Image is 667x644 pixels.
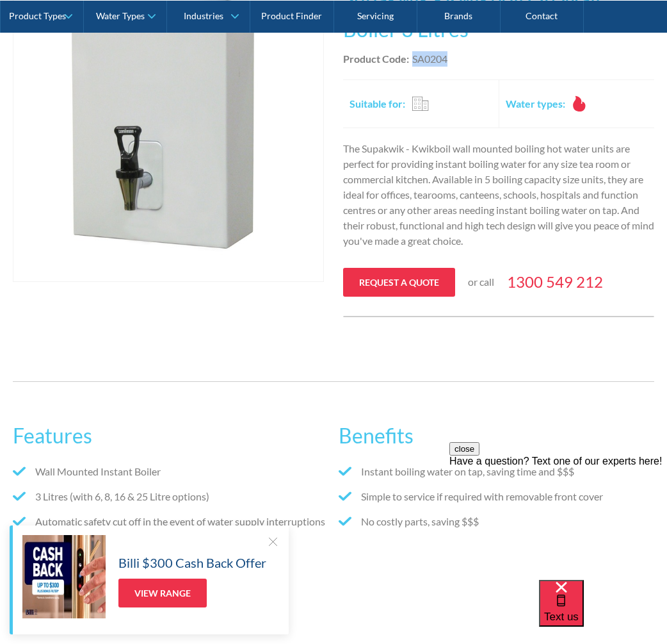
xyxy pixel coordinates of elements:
p: The Supakwik - Kwikboil wall mounted boiling hot water units are perfect for providing instant bo... [343,141,654,249]
h2: Features [13,420,328,451]
div: Product Types [9,10,66,21]
li: Instant boiling water on tap, saving time and $$$ [339,464,654,479]
a: 1300 549 212 [507,270,603,293]
p: or call [468,274,494,290]
a: Request a quote [343,268,455,297]
iframe: podium webchat widget prompt [449,442,667,596]
iframe: podium webchat widget bubble [539,580,667,644]
li: Wall Mounted Instant Boiler [13,464,328,479]
h2: Benefits [339,420,654,451]
img: Billi $300 Cash Back Offer [22,535,106,618]
div: Water Types [96,10,145,21]
li: 3 Litres (with 6, 8, 16 & 25 Litre options) [13,489,328,504]
li: Simple to service if required with removable front cover [339,489,654,504]
h2: Suitable for: [350,96,405,111]
div: Industries [184,10,223,21]
div: SA0204 [412,51,447,67]
h2: Water types: [506,96,565,111]
a: View Range [118,579,207,607]
h5: Billi $300 Cash Back Offer [118,553,266,572]
strong: Product Code: [343,53,409,65]
li: Automatic safety cut off in the event of water supply interruptions [13,514,328,529]
li: No costly parts, saving $$$ [339,514,654,529]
